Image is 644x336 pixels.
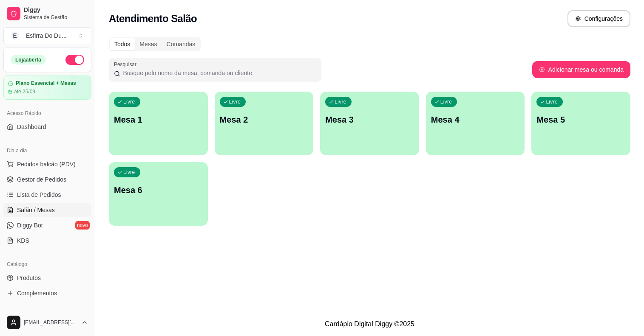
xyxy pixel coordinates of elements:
[3,76,91,100] a: Plano Essencial + Mesasaté 25/09
[17,175,66,184] span: Gestor de Pedidos
[17,236,29,245] span: KDS
[531,92,630,155] button: LivreMesa 5
[114,184,203,196] p: Mesa 6
[220,114,309,126] p: Mesa 2
[109,12,197,25] h2: Atendimento Salão
[3,258,91,271] div: Catálogo
[3,157,91,171] button: Pedidos balcão (PDV)
[536,114,625,126] p: Mesa 5
[135,38,162,50] div: Mesas
[17,274,41,282] span: Produtos
[3,234,91,247] a: KDS
[17,289,57,297] span: Complementos
[229,98,241,105] p: Livre
[426,92,525,155] button: LivreMesa 4
[320,92,419,155] button: LivreMesa 3
[95,312,644,336] footer: Cardápio Digital Diggy © 2025
[162,38,200,50] div: Comandas
[3,188,91,202] a: Lista de Pedidos
[17,190,61,199] span: Lista de Pedidos
[123,98,135,105] p: Livre
[3,173,91,186] a: Gestor de Pedidos
[65,55,84,65] button: Alterar Status
[3,120,91,134] a: Dashboard
[14,88,35,95] article: até 25/09
[3,218,91,232] a: Diggy Botnovo
[3,203,91,217] a: Salão / Mesas
[24,14,88,21] span: Sistema de Gestão
[3,271,91,285] a: Produtos
[11,55,46,64] div: Loja aberta
[215,92,314,155] button: LivreMesa 2
[16,80,76,87] article: Plano Essencial + Mesas
[110,38,135,50] div: Todos
[17,123,46,131] span: Dashboard
[3,144,91,157] div: Dia a dia
[24,6,88,14] span: Diggy
[532,61,630,78] button: Adicionar mesa ou comanda
[17,206,55,214] span: Salão / Mesas
[114,114,203,126] p: Mesa 1
[546,98,558,105] p: Livre
[567,10,630,27] button: Configurações
[114,61,139,68] label: Pesquisar
[11,31,19,40] span: E
[335,98,346,105] p: Livre
[109,162,208,226] button: LivreMesa 6
[26,31,67,40] div: Esfirra Do Du ...
[24,319,78,326] span: [EMAIL_ADDRESS][DOMAIN_NAME]
[431,114,520,126] p: Mesa 4
[325,114,414,126] p: Mesa 3
[3,27,91,44] button: Select a team
[3,3,91,24] a: DiggySistema de Gestão
[109,92,208,155] button: LivreMesa 1
[17,160,76,168] span: Pedidos balcão (PDV)
[3,106,91,120] div: Acesso Rápido
[123,169,135,176] p: Livre
[17,221,43,230] span: Diggy Bot
[440,98,452,105] p: Livre
[3,312,91,333] button: [EMAIL_ADDRESS][DOMAIN_NAME]
[3,286,91,300] a: Complementos
[120,69,316,77] input: Pesquisar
